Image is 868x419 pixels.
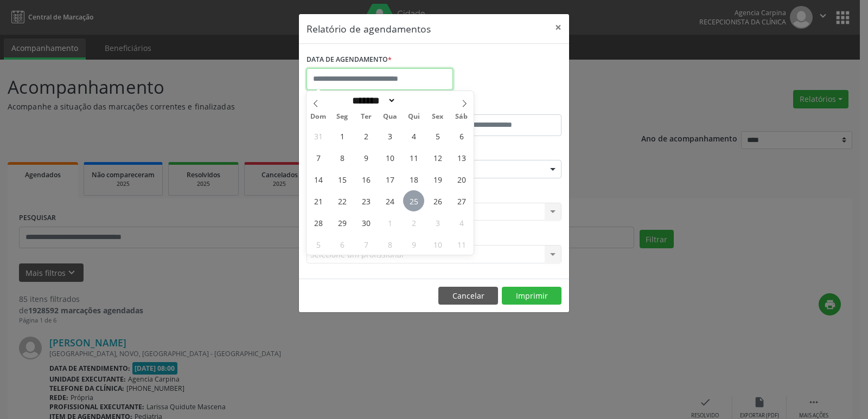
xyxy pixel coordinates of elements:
[308,125,329,146] span: Agosto 31, 2025
[355,169,376,190] span: Setembro 16, 2025
[308,147,329,168] span: Setembro 7, 2025
[378,113,402,120] span: Qua
[547,14,569,41] button: Close
[403,147,424,168] span: Setembro 11, 2025
[308,234,329,255] span: Outubro 5, 2025
[450,113,474,120] span: Sáb
[403,190,424,211] span: Setembro 25, 2025
[402,113,426,120] span: Qui
[379,190,400,211] span: Setembro 24, 2025
[451,212,472,233] span: Outubro 4, 2025
[451,190,472,211] span: Setembro 27, 2025
[437,98,561,114] label: ATÉ
[451,234,472,255] span: Outubro 11, 2025
[426,113,450,120] span: Sex
[308,190,329,211] span: Setembro 21, 2025
[427,125,448,146] span: Setembro 5, 2025
[331,169,353,190] span: Setembro 15, 2025
[451,125,472,146] span: Setembro 6, 2025
[403,234,424,255] span: Outubro 9, 2025
[451,147,472,168] span: Setembro 13, 2025
[403,169,424,190] span: Setembro 18, 2025
[307,22,431,36] h5: Relatório de agendamentos
[438,287,498,305] button: Cancelar
[355,147,376,168] span: Setembro 9, 2025
[427,190,448,211] span: Setembro 26, 2025
[331,147,353,168] span: Setembro 8, 2025
[355,125,376,146] span: Setembro 2, 2025
[396,95,432,106] input: Year
[355,234,376,255] span: Outubro 7, 2025
[379,147,400,168] span: Setembro 10, 2025
[427,212,448,233] span: Outubro 3, 2025
[331,125,353,146] span: Setembro 1, 2025
[451,169,472,190] span: Setembro 20, 2025
[427,234,448,255] span: Outubro 10, 2025
[403,125,424,146] span: Setembro 4, 2025
[330,113,354,120] span: Seg
[379,234,400,255] span: Outubro 8, 2025
[308,169,329,190] span: Setembro 14, 2025
[331,190,353,211] span: Setembro 22, 2025
[502,287,561,305] button: Imprimir
[355,212,376,233] span: Setembro 30, 2025
[308,212,329,233] span: Setembro 28, 2025
[354,113,378,120] span: Ter
[348,95,396,106] select: Month
[427,169,448,190] span: Setembro 19, 2025
[379,125,400,146] span: Setembro 3, 2025
[331,234,353,255] span: Outubro 6, 2025
[331,212,353,233] span: Setembro 29, 2025
[355,190,376,211] span: Setembro 23, 2025
[307,113,330,120] span: Dom
[307,51,392,68] label: DATA DE AGENDAMENTO
[379,169,400,190] span: Setembro 17, 2025
[403,212,424,233] span: Outubro 2, 2025
[427,147,448,168] span: Setembro 12, 2025
[379,212,400,233] span: Outubro 1, 2025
